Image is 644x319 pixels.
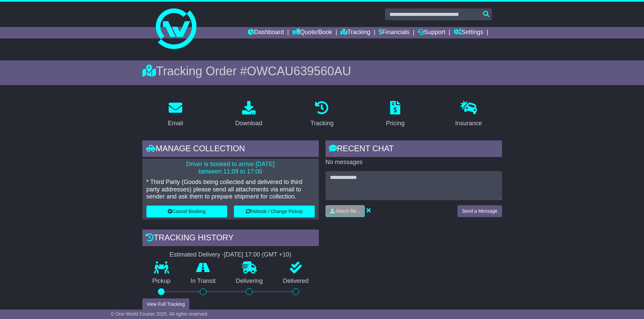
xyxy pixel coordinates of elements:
a: Tracking [306,99,338,130]
a: Download [231,99,267,130]
p: In Transit [181,277,226,285]
a: Quote/Book [292,27,332,38]
a: Pricing [382,99,409,130]
p: Pickup [142,277,181,285]
div: Pricing [386,119,405,128]
div: [DATE] 17:00 (GMT +10) [224,251,291,259]
a: Tracking [340,27,370,38]
button: View Full Tracking [142,298,189,310]
a: Email [163,99,187,130]
a: Settings [454,27,483,38]
div: Insurance [455,119,482,128]
div: Tracking Order # [142,64,502,78]
p: No messages [326,159,502,166]
p: Delivered [273,277,319,285]
a: Insurance [451,99,486,130]
a: Dashboard [248,27,284,38]
button: Rebook / Change Pickup [234,206,315,217]
div: Tracking history [142,230,319,248]
p: * Third Party (Goods being collected and delivered to third party addresses) please send all atta... [146,179,315,201]
div: Manage collection [142,140,319,159]
span: © One World Courier 2025. All rights reserved. [111,311,209,317]
p: Delivering [226,277,273,285]
div: Estimated Delivery - [142,251,319,259]
a: Financials [379,27,409,38]
span: OWCAU639560AU [247,64,351,78]
a: Support [418,27,445,38]
button: Cancel Booking [146,206,227,217]
div: RECENT CHAT [326,140,502,159]
div: Email [168,119,183,128]
p: Driver is booked to arrive [DATE] between 11:09 to 17:00 [146,161,315,175]
div: Tracking [310,119,333,128]
button: Send a Message [457,205,502,217]
div: Download [235,119,262,128]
